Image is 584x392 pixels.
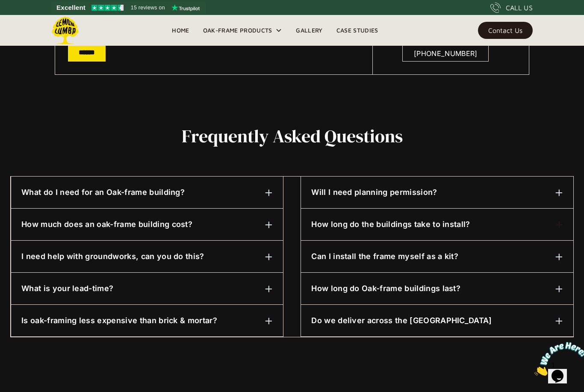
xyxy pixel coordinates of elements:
h6: How long do Oak-frame buildings last? [311,283,460,294]
a: CALL US [490,3,533,13]
div: CALL US [506,3,533,13]
h6: Will I need planning permission? [311,187,437,198]
a: Home [165,24,196,37]
a: Contact Us [478,22,533,39]
img: Trustpilot logo [171,4,200,11]
span: 1 [3,3,7,11]
img: Chat attention grabber [3,3,56,37]
h6: Do we deliver across the [GEOGRAPHIC_DATA] [311,315,492,326]
h6: How long do the buildings take to install? [311,219,470,230]
h6: Can I install the frame myself as a kit? [311,251,458,262]
a: [PHONE_NUMBER] [402,45,489,62]
h6: Is oak-framing less expensive than brick & mortar? [21,315,217,326]
h6: I need help with groundworks, can you do this? [21,251,204,262]
img: Trustpilot 4.5 stars [91,5,124,11]
a: Gallery [289,24,329,37]
div: [PHONE_NUMBER] [414,48,477,59]
h6: What is your lead-time? [21,283,113,294]
h6: What do I need for an Oak-frame building? [21,187,185,198]
span: 15 reviews on [131,3,165,13]
div: Oak-Frame Products [203,25,272,35]
div: Contact Us [488,27,522,33]
a: Case Studies [330,24,385,37]
span: Excellent [56,3,86,13]
iframe: chat widget [531,339,584,379]
h6: How much does an oak-frame building cost? [21,219,192,230]
div: Oak-Frame Products [196,15,289,46]
a: See Lemon Lumba reviews on Trustpilot [51,2,206,14]
h2: Frequently asked questions [10,126,574,146]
